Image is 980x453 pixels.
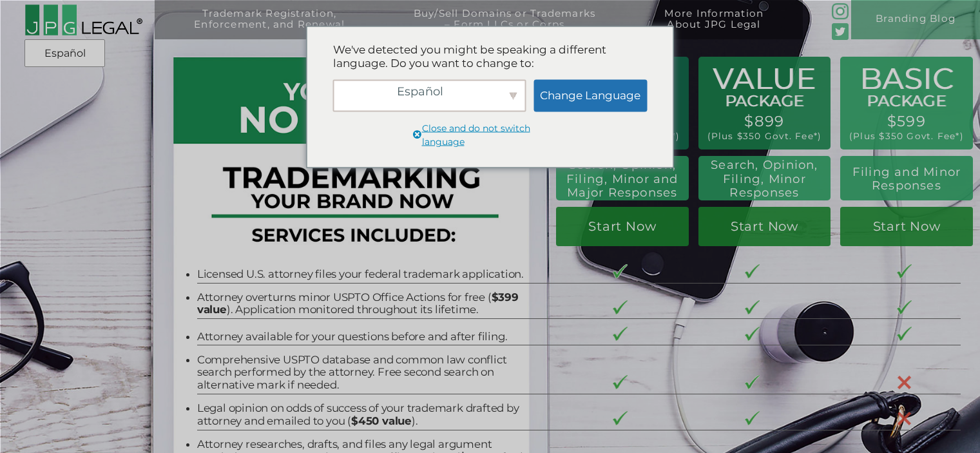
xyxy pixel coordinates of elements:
img: checkmark-border-3.png [613,327,628,341]
a: Start Now [840,207,972,246]
li: Attorney available for your questions before and after filing. [197,331,528,343]
img: checkmark-border-3.png [897,264,912,278]
img: checkmark-border-3.png [613,411,628,425]
a: Start Now [698,207,831,246]
a: Trademark Registration,Enforcement, and Renewal [165,8,374,48]
b: $450 value [351,414,412,427]
img: checkmark-border-3.png [745,264,760,278]
img: checkmark-border-3.png [745,375,760,389]
a: Español [28,42,101,65]
img: X-30-3.png [897,411,912,426]
img: checkmark-border-3.png [745,327,760,341]
img: checkmark-border-3.png [897,300,912,314]
div: We've detected you might be speaking a different language. Do you want to change to: [333,43,648,70]
a: Close and do not switch language [412,121,569,151]
img: checkmark-border-3.png [613,375,628,389]
div: Español [333,79,526,111]
img: checkmark-border-3.png [745,300,760,314]
li: Comprehensive USPTO database and common law conflict search performed by the attorney. Free secon... [197,354,528,392]
img: checkmark-border-3.png [613,264,628,278]
li: Legal opinion on odds of success of your trademark drafted by attorney and emailed to you ( ). [197,402,528,428]
h2: Search, Opinion, Filing, Minor and Major Responses [562,158,682,199]
h2: Filing and Minor Responses [848,165,965,193]
img: X-30-3.png [897,375,912,390]
span: Close and do not switch language [412,128,422,144]
li: Licensed U.S. attorney files your federal trademark application. [197,268,528,281]
img: glyph-logo_May2016-green3-90.png [832,3,848,19]
img: checkmark-border-3.png [613,300,628,314]
a: More InformationAbout JPG Legal [635,8,793,48]
img: Twitter_Social_Icon_Rounded_Square_Color-mid-green3-90.png [832,23,848,39]
li: Attorney overturns minor USPTO Office Actions for free ( ). Application monitored throughout its ... [197,291,528,317]
a: Start Now [556,207,688,246]
b: $399 value [197,291,519,316]
img: checkmark-border-3.png [745,411,760,425]
img: 2016-logo-black-letters-3-r.png [24,4,142,36]
span: Close and do not switch language [422,121,569,149]
img: checkmark-border-3.png [897,327,912,341]
a: Buy/Sell Domains or Trademarks– Form LLCs or Corps [384,8,625,48]
h2: Search, Opinion, Filing, Minor Responses [706,158,823,199]
a: Change Language [533,79,647,111]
